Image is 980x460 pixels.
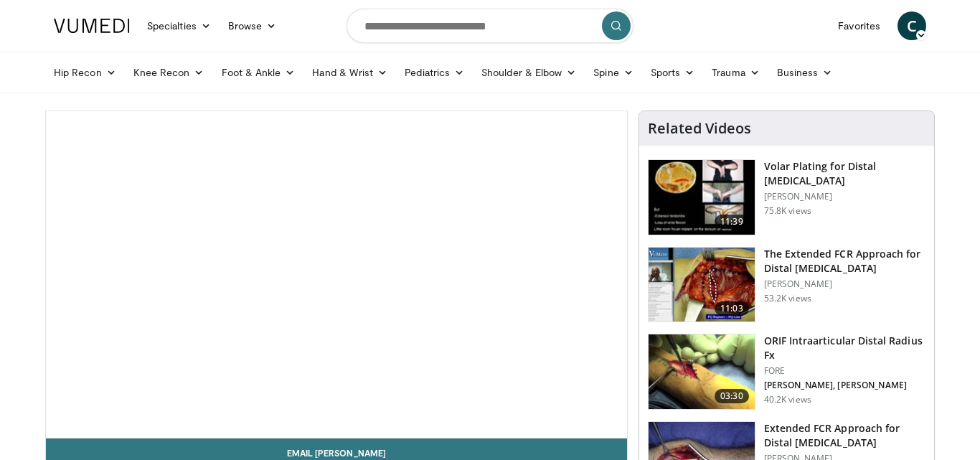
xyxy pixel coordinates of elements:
h4: Related Videos [648,120,751,137]
a: 11:39 Volar Plating for Distal [MEDICAL_DATA] [PERSON_NAME] 75.8K views [648,159,925,235]
span: 11:39 [715,215,749,229]
a: 11:03 The Extended FCR Approach for Distal [MEDICAL_DATA] [PERSON_NAME] 53.2K views [648,247,925,323]
h3: The Extended FCR Approach for Distal [MEDICAL_DATA] [764,247,925,276]
a: C [897,11,926,40]
a: Trauma [703,58,768,87]
p: 75.8K views [764,205,811,217]
a: Browse [220,11,286,40]
a: Business [768,58,842,87]
a: Knee Recon [125,58,213,87]
a: Foot & Ankle [213,58,304,87]
p: 53.2K views [764,293,811,304]
img: 212608_0000_1.png.150x105_q85_crop-smart_upscale.jpg [649,334,755,409]
img: Vumedi-_volar_plating_100006814_3.jpg.150x105_q85_crop-smart_upscale.jpg [649,160,755,235]
p: [PERSON_NAME], [PERSON_NAME] [764,380,925,391]
a: Sports [642,58,704,87]
p: [PERSON_NAME] [764,191,925,202]
h3: Volar Plating for Distal [MEDICAL_DATA] [764,159,925,188]
a: 03:30 ORIF Intraarticular Distal Radius Fx FORE [PERSON_NAME], [PERSON_NAME] 40.2K views [648,334,925,410]
a: Shoulder & Elbow [473,58,585,87]
video-js: Video Player [46,111,627,438]
a: Hip Recon [45,58,125,87]
p: [PERSON_NAME] [764,278,925,290]
a: Favorites [829,11,889,40]
h3: ORIF Intraarticular Distal Radius Fx [764,334,925,362]
span: 11:03 [715,301,749,316]
img: VuMedi Logo [54,19,130,33]
a: Specialties [138,11,220,40]
a: Spine [585,58,641,87]
p: 40.2K views [764,394,811,405]
p: FORE [764,365,925,377]
h3: Extended FCR Approach for Distal [MEDICAL_DATA] [764,421,925,450]
span: 03:30 [715,389,749,403]
a: Pediatrics [396,58,473,87]
a: Hand & Wrist [303,58,396,87]
input: Search topics, interventions [347,9,633,43]
img: 275697_0002_1.png.150x105_q85_crop-smart_upscale.jpg [649,248,755,322]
